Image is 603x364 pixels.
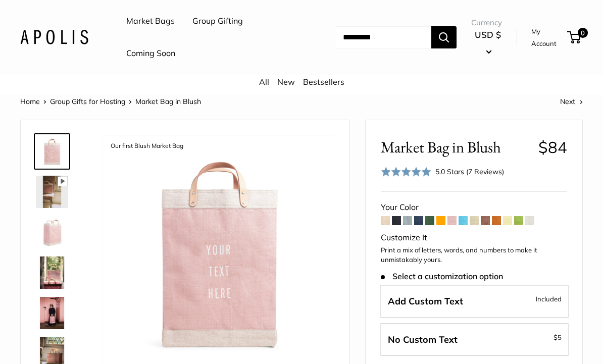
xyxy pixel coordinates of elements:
a: 0 [568,31,581,43]
a: description_Effortless style wherever you go [34,295,70,331]
span: Market Bag in Blush [381,138,530,157]
a: My Account [531,25,564,50]
img: description_Effortless style wherever you go [36,297,68,329]
a: Market Bag in Blush [34,214,70,250]
label: Leave Blank [380,323,569,356]
span: Add Custom Text [388,295,463,307]
a: Home [20,97,40,106]
button: USD $ [471,27,505,59]
a: Next [560,97,583,106]
span: $5 [554,333,562,341]
span: USD $ [475,29,501,40]
div: 5.0 Stars (7 Reviews) [381,165,504,179]
a: Market Bags [126,14,175,29]
img: description_Our first Blush Market Bag [36,135,68,168]
span: 0 [578,28,588,38]
img: Market Bag in Blush [36,216,68,248]
div: 5.0 Stars (7 Reviews) [435,166,504,177]
a: Group Gifts for Hosting [50,97,125,106]
input: Search... [335,26,431,48]
a: Coming Soon [126,46,175,61]
p: Print a mix of letters, words, and numbers to make it unmistakably yours. [381,245,567,265]
img: Apolis [20,30,88,44]
a: Group Gifting [192,14,243,29]
span: Market Bag in Blush [135,97,201,106]
span: $84 [538,137,567,157]
div: Your Color [381,200,567,215]
a: Market Bag in Blush [34,174,70,210]
span: Included [536,293,562,305]
a: Market Bag in Blush [34,254,70,291]
img: Market Bag in Blush [36,176,68,208]
span: No Custom Text [388,334,458,345]
span: Currency [471,16,505,30]
nav: Breadcrumb [20,95,201,108]
label: Add Custom Text [380,285,569,318]
a: New [277,77,295,87]
div: Customize It [381,230,567,245]
a: description_Our first Blush Market Bag [34,133,70,170]
span: - [550,331,562,343]
a: Bestsellers [303,77,344,87]
a: All [259,77,269,87]
div: Our first Blush Market Bag [106,139,188,153]
span: Select a customization option [381,272,502,281]
img: Market Bag in Blush [36,256,68,289]
button: Search [431,26,457,48]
